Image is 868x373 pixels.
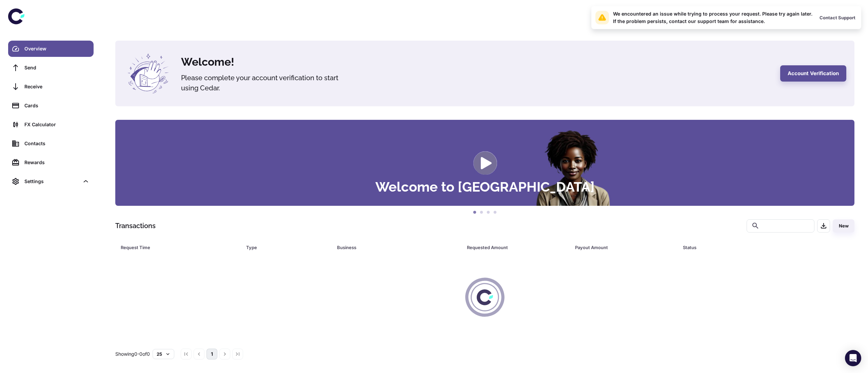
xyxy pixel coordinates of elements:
[24,102,90,109] div: Cards
[24,64,90,71] div: Send
[24,159,90,166] div: Rewards
[24,121,90,128] div: FX Calculator
[485,209,492,216] button: 3
[683,243,817,252] div: Status
[575,243,666,252] div: Payout Amount
[115,221,156,231] h1: Transactions
[818,13,857,23] button: Contact Support
[115,350,150,358] p: Showing 0-0 of 0
[8,154,94,171] a: Rewards
[8,135,94,152] a: Contacts
[833,219,854,233] button: New
[8,173,94,190] div: Settings
[8,41,94,57] a: Overview
[24,83,90,90] div: Receive
[121,243,238,252] span: Request Time
[246,243,320,252] div: Type
[24,178,79,185] div: Settings
[181,54,772,70] h4: Welcome!
[8,116,94,133] a: FX Calculator
[471,209,478,216] button: 1
[8,60,94,76] a: Send
[8,79,94,95] a: Receive
[780,65,846,82] button: Account Verification
[467,243,567,252] span: Requested Amount
[181,73,351,93] h5: Please complete your account verification to start using Cedar.
[478,209,485,216] button: 2
[683,243,826,252] span: Status
[467,243,558,252] div: Requested Amount
[24,45,90,52] div: Overview
[246,243,329,252] span: Type
[121,243,229,252] div: Request Time
[206,349,217,359] button: page 1
[180,349,244,359] nav: pagination navigation
[492,209,498,216] button: 4
[375,180,595,194] h3: Welcome to [GEOGRAPHIC_DATA]
[613,10,812,25] div: We encountered an issue while trying to process your request. Please try again later. If the prob...
[845,350,861,366] div: Open Intercom Messenger
[153,349,174,359] button: 25
[24,140,90,147] div: Contacts
[575,243,675,252] span: Payout Amount
[8,97,94,114] a: Cards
